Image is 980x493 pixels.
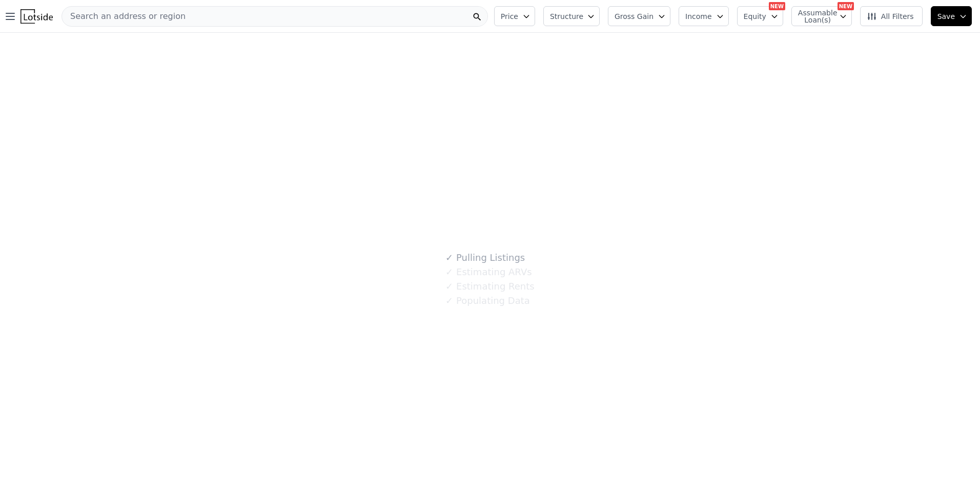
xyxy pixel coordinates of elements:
div: Estimating ARVs [445,265,532,279]
img: Lotside [21,9,53,24]
div: NEW [769,2,785,10]
span: Income [685,11,712,22]
span: Assumable Loan(s) [798,9,831,24]
span: Equity [744,11,766,22]
button: Gross Gain [608,6,670,26]
span: ✓ [445,267,453,277]
button: Assumable Loan(s) [791,6,852,26]
div: Pulling Listings [445,251,525,265]
div: Estimating Rents [445,279,534,294]
span: Search an address or region [62,10,186,23]
span: ✓ [445,281,453,292]
div: Populating Data [445,294,529,308]
span: Gross Gain [615,11,654,22]
span: ✓ [445,253,453,263]
button: Price [494,6,535,26]
button: Save [931,6,972,26]
span: All Filters [867,11,914,22]
button: Equity [737,6,783,26]
div: NEW [838,2,854,10]
span: Save [937,11,955,22]
span: Price [501,11,518,22]
button: Income [679,6,729,26]
button: Structure [543,6,600,26]
span: Structure [550,11,583,22]
button: All Filters [860,6,923,26]
span: ✓ [445,296,453,306]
